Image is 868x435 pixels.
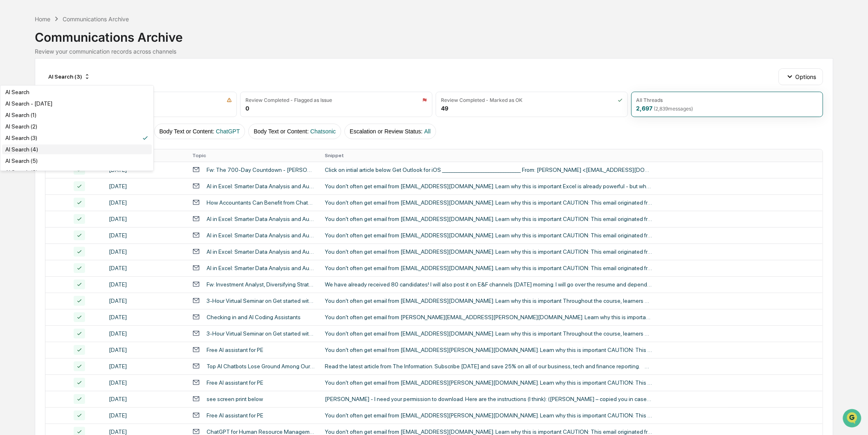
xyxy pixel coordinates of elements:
[654,106,693,112] span: ( 2,839 messages)
[325,379,652,386] div: You don't often get email from [EMAIL_ADDRESS][PERSON_NAME][DOMAIN_NAME]. Learn why this is impor...
[778,68,823,85] button: Options
[35,16,50,23] div: Home
[320,149,823,162] th: Snippet
[325,248,652,255] div: You don't often get email from [EMAIL_ADDRESS][DOMAIN_NAME]. Learn why this is important CAUTION:...
[325,216,652,222] div: You don't often get email from [EMAIL_ADDRESS][DOMAIN_NAME]. Learn why this is important CAUTION:...
[5,158,38,164] div: AI Search (5)
[207,330,315,337] div: 3-Hour Virtual Seminar on Get started with ChatGPT and Copilot in Excel
[5,123,37,130] div: AI Search (2)
[56,100,105,115] a: 🗄️Attestations
[16,103,53,111] span: Preclearance
[325,347,652,353] div: You don't often get email from [EMAIL_ADDRESS][PERSON_NAME][DOMAIN_NAME]. Learn why this is impor...
[154,124,245,139] button: Body Text or Content:ChatGPT
[5,135,37,141] div: AI Search (3)
[109,363,182,370] div: [DATE]
[842,408,864,430] iframe: Open customer support
[5,169,38,176] div: AI Search (6)
[325,412,652,419] div: You don't often get email from [EMAIL_ADDRESS][PERSON_NAME][DOMAIN_NAME]. Learn why this is impor...
[310,128,336,135] span: Chatsonic
[441,97,522,103] div: Review Completed - Marked as OK
[207,199,315,206] div: How Accountants Can Benefit from ChatGPT
[109,412,182,419] div: [DATE]
[618,97,623,103] img: icon
[441,105,448,112] div: 49
[216,128,240,135] span: ChatGPT
[248,124,341,139] button: Body Text or Content:Chatsonic
[325,232,652,239] div: You don't often get email from [EMAIL_ADDRESS][DOMAIN_NAME]. Learn why this is important CAUTION:...
[325,314,652,320] div: You don't often get email from [PERSON_NAME][EMAIL_ADDRESS][PERSON_NAME][DOMAIN_NAME]. Learn why ...
[63,16,129,23] div: Communications Archive
[325,167,652,173] div: Click on intial article below. Get Outlook for iOS ________________________________ From: [PERSON...
[35,48,833,55] div: Review your communication records across channels
[58,138,99,145] a: Powered byPylon
[325,298,652,304] div: You don't often get email from [EMAIL_ADDRESS][DOMAIN_NAME]. Learn why this is important Througho...
[5,146,38,153] div: AI Search (4)
[109,216,182,222] div: [DATE]
[109,248,182,255] div: [DATE]
[207,379,263,386] div: Free AI assistant for PE
[8,104,15,110] div: 🖐️
[207,281,315,288] div: Fw: Investment Analyst, Diversifying Strategies – 80 candidates screened; shortlist attached
[325,281,652,288] div: We have already received 80 candidates! I will also post it on E&F channels [DATE] morning. I wil...
[5,115,55,130] a: 🔎Data Lookup
[109,396,182,402] div: [DATE]
[5,100,56,115] a: 🖐️Preclearance
[81,139,99,145] span: Pylon
[109,314,182,320] div: [DATE]
[207,183,315,189] div: AI in Excel: Smarter Data Analysis and Automation with ChatGPT
[325,396,652,402] div: [PERSON_NAME] - I need your permission to download. Here are the instructions (I think): ([PERSON...
[207,265,315,271] div: AI in Excel: Smarter Data Analysis and Automation with ChatGPT
[207,298,315,304] div: 3-Hour Virtual Seminar on Get started with ChatGPT and Copilot in Excel
[67,103,101,111] span: Attestations
[207,167,315,173] div: Fw: The 700-Day Countdown - [PERSON_NAME]'s Quick Hits, [DATE]
[109,281,182,288] div: [DATE]
[28,71,103,77] div: We're available if you need us!
[207,314,301,320] div: Checking in and AI Coding Assistants
[325,428,652,435] div: You don't often get email from [EMAIL_ADDRESS][DOMAIN_NAME]. Learn why this is important CAUTION:...
[325,183,652,189] div: You don't often get email from [EMAIL_ADDRESS][DOMAIN_NAME]. Learn why this is important Excel is...
[109,199,182,206] div: [DATE]
[207,232,315,239] div: AI in Excel: Smarter Data Analysis and Automation with ChatGPT
[245,97,332,103] div: Review Completed - Flagged as Issue
[5,100,52,107] div: AI Search - [DATE]
[325,199,652,206] div: You don't often get email from [EMAIL_ADDRESS][DOMAIN_NAME]. Learn why this is important CAUTION:...
[8,119,15,126] div: 🔎
[109,379,182,386] div: [DATE]
[5,112,36,118] div: AI Search (1)
[245,105,249,112] div: 0
[636,97,663,103] div: All Threads
[207,216,315,222] div: AI in Excel: Smarter Data Analysis and Automation with ChatGPT
[16,119,52,127] span: Data Lookup
[45,70,94,83] div: AI Search (3)
[422,97,427,103] img: icon
[207,248,315,255] div: AI in Excel: Smarter Data Analysis and Automation with ChatGPT
[35,23,833,45] div: Communications Archive
[207,396,263,402] div: see screen print below
[109,183,182,189] div: [DATE]
[59,104,66,110] div: 🗄️
[109,232,182,239] div: [DATE]
[325,265,652,271] div: You don't often get email from [EMAIL_ADDRESS][DOMAIN_NAME]. Learn why this is important CAUTION:...
[636,105,693,112] div: 2,697
[325,330,652,337] div: You don't often get email from [EMAIL_ADDRESS][DOMAIN_NAME]. Learn why this is important Througho...
[344,124,436,139] button: Escalation or Review Status:All
[109,265,182,271] div: [DATE]
[109,298,182,304] div: [DATE]
[227,97,232,103] img: icon
[207,428,315,435] div: ChatGPT for Human Resource Management
[424,128,431,135] span: All
[207,347,263,353] div: Free AI assistant for PE
[187,149,320,162] th: Topic
[28,63,134,71] div: Start new chat
[109,347,182,353] div: [DATE]
[109,428,182,435] div: [DATE]
[207,412,263,419] div: Free AI assistant for PE
[109,330,182,337] div: [DATE]
[8,17,149,30] p: How can we help?
[325,363,652,370] div: Read the latest article from The Information. Subscribe [DATE] and save 25% on all of our busines...
[207,363,315,370] div: Top AI Chatbots Lose Ground Among Our Readers
[8,63,23,77] img: 1746055101610-c473b297-6a78-478c-a979-82029cc54cd1
[139,65,149,75] button: Start new chat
